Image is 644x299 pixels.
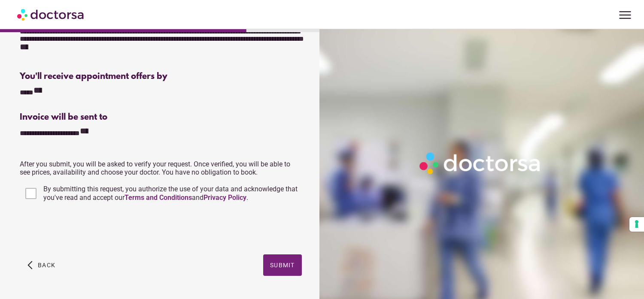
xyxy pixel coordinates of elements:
[38,262,55,269] span: Back
[20,160,301,176] p: After you submit, you will be asked to verify your request. Once verified, you will be able to se...
[24,254,59,276] button: arrow_back_ios Back
[17,5,85,24] img: Doctorsa.com
[20,212,150,246] iframe: reCAPTCHA
[20,72,301,82] div: You'll receive appointment offers by
[263,254,302,276] button: Submit
[43,185,298,202] span: By submitting this request, you authorize the use of your data and acknowledge that you've read a...
[270,262,295,269] span: Submit
[617,7,633,23] span: menu
[629,217,644,232] button: Your consent preferences for tracking technologies
[20,112,301,122] div: Invoice will be sent to
[204,193,246,202] a: Privacy Policy
[125,193,192,202] a: Terms and Conditions
[416,149,545,178] img: Logo-Doctorsa-trans-White-partial-flat.png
